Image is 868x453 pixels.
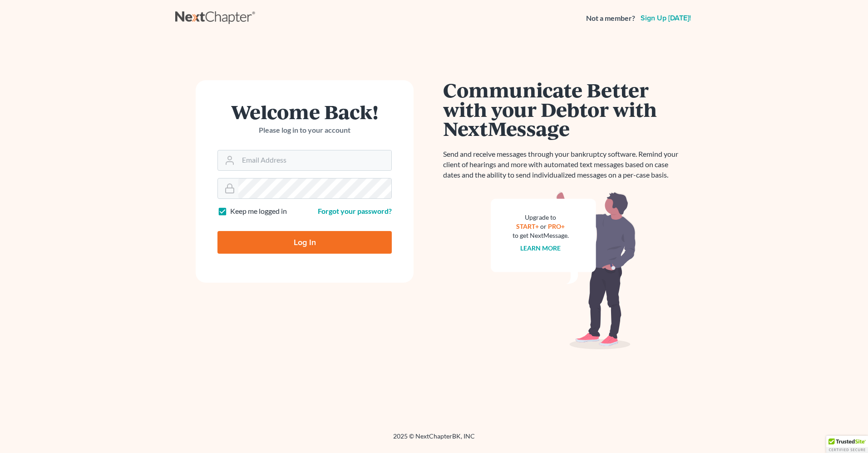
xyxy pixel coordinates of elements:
[521,244,561,252] a: Learn more
[318,207,392,215] a: Forgot your password?
[826,436,868,453] div: TrustedSite Certified
[541,222,547,230] span: or
[513,213,569,222] div: Upgrade to
[217,102,392,121] h1: Welcome Back!
[443,80,684,138] h1: Communicate Better with your Debtor with NextMessage
[517,222,539,230] a: START+
[238,150,391,170] input: Email Address
[548,222,565,230] a: PRO+
[230,206,287,217] label: Keep me logged in
[443,149,684,180] p: Send and receive messages through your bankruptcy software. Remind your client of hearings and mo...
[491,191,636,350] img: nextmessage_bg-59042aed3d76b12b5cd301f8e5b87938c9018125f34e5fa2b7a6b67550977c72.svg
[586,13,635,24] strong: Not a member?
[639,14,693,22] a: Sign up [DATE]!
[217,231,392,254] input: Log In
[513,231,569,240] div: to get NextMessage.
[217,125,392,135] p: Please log in to your account
[175,432,693,448] div: 2025 © NextChapterBK, INC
